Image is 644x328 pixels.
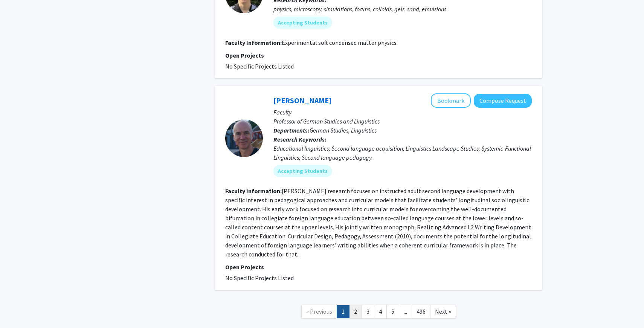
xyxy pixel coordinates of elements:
[225,187,282,195] b: Faculty Information:
[386,305,399,318] a: 5
[273,127,310,134] b: Departments:
[273,5,532,14] div: physics, microscopy, simulations, foams, colloids, gels, sand, emulsions
[362,305,374,318] a: 3
[337,305,349,318] a: 1
[306,308,332,315] span: « Previous
[273,117,532,126] p: Professor of German Studies and Linguistics
[404,308,407,315] span: ...
[225,262,532,272] p: Open Projects
[430,305,456,318] a: Next
[273,165,332,177] mat-chip: Accepting Students
[349,305,362,318] a: 2
[474,94,532,108] button: Compose Request to Hiram Maxim
[225,39,282,46] b: Faculty Information:
[225,187,531,258] fg-read-more: [PERSON_NAME] research focuses on instructed adult second language development with specific inte...
[282,39,398,46] fg-read-more: Experimental soft condensed matter physics.
[273,144,532,162] div: Educational linguistics; Second language acquisition; Linguistics Landscape Studies; Systemic-Fun...
[273,108,532,117] p: Faculty
[273,17,332,29] mat-chip: Accepting Students
[273,96,331,105] a: [PERSON_NAME]
[374,305,387,318] a: 4
[435,308,451,315] span: Next »
[225,51,532,60] p: Open Projects
[273,136,327,143] b: Research Keywords:
[301,305,337,318] a: Previous Page
[225,63,294,70] span: No Specific Projects Listed
[6,294,32,322] iframe: Chat
[225,274,294,282] span: No Specific Projects Listed
[215,297,542,328] nav: Page navigation
[412,305,430,318] a: 496
[431,93,471,108] button: Add Hiram Maxim to Bookmarks
[310,127,377,134] span: German Studies, Linguistics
